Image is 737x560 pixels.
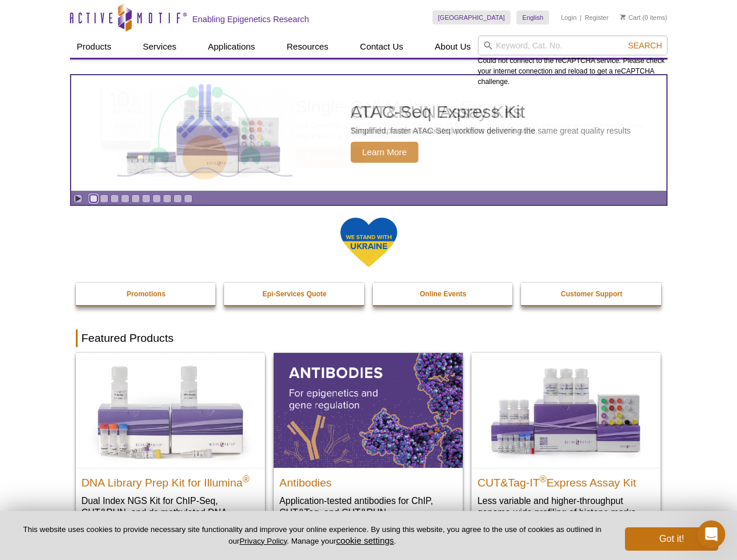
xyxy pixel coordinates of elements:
a: Applications [201,36,262,58]
a: Go to slide 1 [89,194,98,203]
p: This website uses cookies to provide necessary site functionality and improve your online experie... [19,524,606,547]
a: Register [585,13,609,22]
a: Go to slide 6 [142,194,151,203]
h2: DNA Library Prep Kit for Illumina [82,471,259,489]
li: (0 items) [620,10,668,24]
a: Go to slide 2 [100,194,109,203]
a: Services [136,36,184,58]
strong: Online Events [420,290,466,298]
strong: Epi-Services Quote [263,290,327,298]
a: Go to slide 7 [152,194,161,203]
a: Go to slide 10 [184,194,193,203]
h2: Antibodies [280,471,457,489]
button: cookie settings [336,535,394,545]
img: Your Cart [620,14,626,20]
h2: Featured Products [76,330,662,347]
a: CUT&Tag-IT® Express Assay Kit CUT&Tag-IT®Express Assay Kit Less variable and higher-throughput ge... [471,353,661,530]
strong: Promotions [127,290,166,298]
p: Application-tested antibodies for ChIP, CUT&Tag, and CUT&RUN. [280,495,457,519]
a: Login [561,13,577,22]
img: All Antibodies [274,353,463,467]
a: Go to slide 4 [121,194,130,203]
span: Search [628,41,662,50]
a: Resources [280,36,336,58]
a: ATAC-Seq Express Kit ATAC-Seq Express Kit Simplified, faster ATAC-Seq workflow delivering the sam... [71,75,666,191]
p: Simplified, faster ATAC-Seq workflow delivering the same great quality results [351,125,631,136]
iframe: Intercom live chat [697,520,725,548]
a: Products [70,36,118,58]
button: Got it! [625,527,718,551]
article: ATAC-Seq Express Kit [71,75,666,191]
a: [GEOGRAPHIC_DATA] [432,10,511,24]
h2: Enabling Epigenetics Research [193,14,309,24]
h2: CUT&Tag-IT Express Assay Kit [477,471,655,489]
a: Online Events [373,283,514,305]
li: | [580,10,582,24]
strong: Customer Support [561,290,622,298]
a: English [516,10,549,24]
a: Epi-Services Quote [224,283,365,305]
a: Go to slide 9 [173,194,182,203]
a: About Us [428,36,478,58]
span: Learn More [351,142,419,163]
a: Go to slide 5 [131,194,140,203]
img: ATAC-Seq Express Kit [109,89,301,177]
p: Less variable and higher-throughput genome-wide profiling of histone marks​. [477,495,655,519]
img: CUT&Tag-IT® Express Assay Kit [471,353,661,467]
p: Dual Index NGS Kit for ChIP-Seq, CUT&RUN, and ds methylated DNA assays. [82,495,259,530]
a: All Antibodies Antibodies Application-tested antibodies for ChIP, CUT&Tag, and CUT&RUN. [274,353,463,530]
a: Privacy Policy [239,537,287,545]
a: Toggle autoplay [74,194,82,203]
div: Could not connect to the reCAPTCHA service. Please check your internet connection and reload to g... [478,36,668,87]
img: DNA Library Prep Kit for Illumina [76,353,265,467]
sup: ® [540,474,547,484]
a: DNA Library Prep Kit for Illumina DNA Library Prep Kit for Illumina® Dual Index NGS Kit for ChIP-... [76,353,265,541]
a: Contact Us [353,36,410,58]
a: Cart [620,13,641,22]
h2: ATAC-Seq Express Kit [351,103,631,121]
a: Promotions [76,283,217,305]
a: Go to slide 8 [163,194,172,203]
button: Search [624,40,665,51]
sup: ® [243,474,250,484]
img: We Stand With Ukraine [340,216,398,268]
input: Keyword, Cat. No. [478,36,668,55]
a: Customer Support [521,283,662,305]
a: Go to slide 3 [110,194,119,203]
